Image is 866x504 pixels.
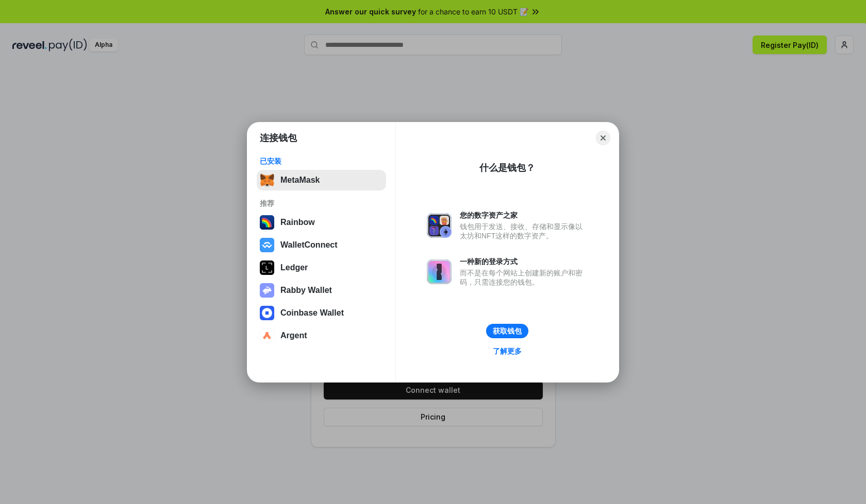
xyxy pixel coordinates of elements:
[257,235,386,255] button: WalletConnect
[260,199,383,208] div: 推荐
[280,218,315,227] div: Rainbow
[487,344,528,358] a: 了解更多
[260,306,274,320] img: svg+xml,%3Csvg%20width%3D%2228%22%20height%3D%2228%22%20viewBox%3D%220%200%2028%2028%22%20fill%3D...
[460,222,588,240] div: 钱包用于发送、接收、存储和显示像以太坊和NFT这样的数字资产。
[260,238,274,252] img: svg+xml,%3Csvg%20width%3D%2228%22%20height%3D%2228%22%20viewBox%3D%220%200%2028%2028%22%20fill%3D...
[493,346,522,356] div: 了解更多
[280,286,332,295] div: Rabby Wallet
[486,324,528,338] button: 获取钱包
[260,328,274,343] img: svg+xml,%3Csvg%20width%3D%2228%22%20height%3D%2228%22%20viewBox%3D%220%200%2028%2028%22%20fill%3D...
[596,131,610,145] button: Close
[479,162,535,174] div: 什么是钱包？
[280,308,344,318] div: Coinbase Wallet
[280,176,320,185] div: MetaMask
[257,170,386,190] button: MetaMask
[427,213,452,238] img: svg+xml,%3Csvg%20xmlns%3D%22http%3A%2F%2Fwww.w3.org%2F2000%2Fsvg%22%20fill%3D%22none%22%20viewBox...
[260,283,274,298] img: svg+xml,%3Csvg%20xmlns%3D%22http%3A%2F%2Fwww.w3.org%2F2000%2Fsvg%22%20fill%3D%22none%22%20viewBox...
[280,240,338,250] div: WalletConnect
[460,257,588,266] div: 一种新的登录方式
[427,259,452,284] img: svg+xml,%3Csvg%20xmlns%3D%22http%3A%2F%2Fwww.w3.org%2F2000%2Fsvg%22%20fill%3D%22none%22%20viewBox...
[280,331,307,340] div: Argent
[260,157,383,166] div: 已安装
[257,325,386,346] button: Argent
[460,268,588,287] div: 而不是在每个网站上创建新的账户和密码，只需连接您的钱包。
[260,215,274,230] img: svg+xml,%3Csvg%20width%3D%22120%22%20height%3D%22120%22%20viewBox%3D%220%200%20120%20120%22%20fil...
[493,326,522,336] div: 获取钱包
[260,132,297,144] h1: 连接钱包
[260,173,274,187] img: svg+xml,%3Csvg%20fill%3D%22none%22%20height%3D%2233%22%20viewBox%3D%220%200%2035%2033%22%20width%...
[257,303,386,323] button: Coinbase Wallet
[260,260,274,275] img: svg+xml,%3Csvg%20xmlns%3D%22http%3A%2F%2Fwww.w3.org%2F2000%2Fsvg%22%20width%3D%2228%22%20height%3...
[257,280,386,301] button: Rabby Wallet
[257,212,386,233] button: Rainbow
[460,211,588,220] div: 您的数字资产之家
[280,263,308,272] div: Ledger
[257,257,386,278] button: Ledger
